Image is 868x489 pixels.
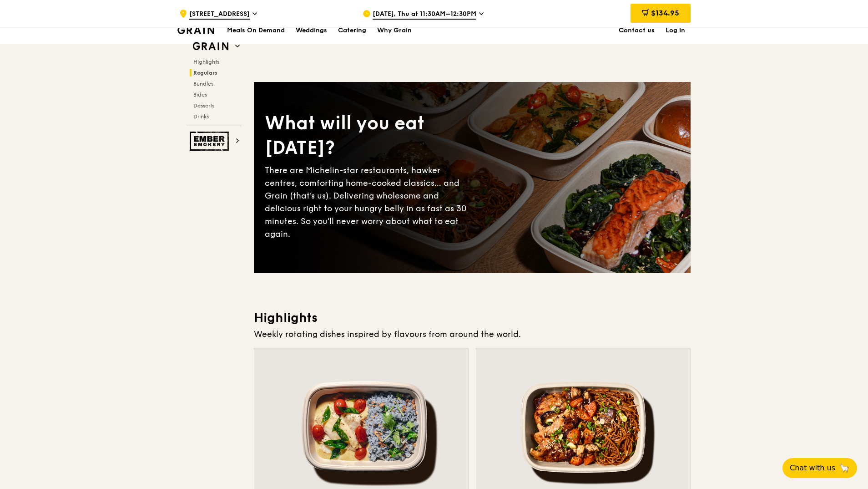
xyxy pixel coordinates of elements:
button: Chat with us🦙 [782,458,857,478]
span: Drinks [193,113,209,120]
span: Chat with us [790,463,835,474]
a: Why Grain [372,17,417,44]
span: $134.95 [651,9,679,17]
span: Desserts [193,102,214,109]
span: 🦙 [839,463,850,474]
h1: Meals On Demand [227,26,285,35]
div: What will you eat [DATE]? [265,111,472,160]
a: Contact us [613,17,660,44]
img: Ember Smokery web logo [190,132,232,151]
h3: Highlights [254,310,691,326]
img: Grain web logo [190,38,232,55]
div: Why Grain [377,17,412,44]
div: There are Michelin-star restaurants, hawker centres, comforting home-cooked classics… and Grain (... [265,164,472,240]
div: Weddings [296,17,327,44]
span: Bundles [193,81,213,87]
a: Catering [333,17,372,44]
a: Log in [660,17,691,44]
span: [STREET_ADDRESS] [189,10,250,20]
span: [DATE], Thu at 11:30AM–12:30PM [373,10,476,20]
div: Catering [338,17,366,44]
span: Highlights [193,59,219,65]
span: Sides [193,92,207,98]
span: Regulars [193,70,217,76]
a: Weddings [290,17,333,44]
div: Weekly rotating dishes inspired by flavours from around the world. [254,328,691,341]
